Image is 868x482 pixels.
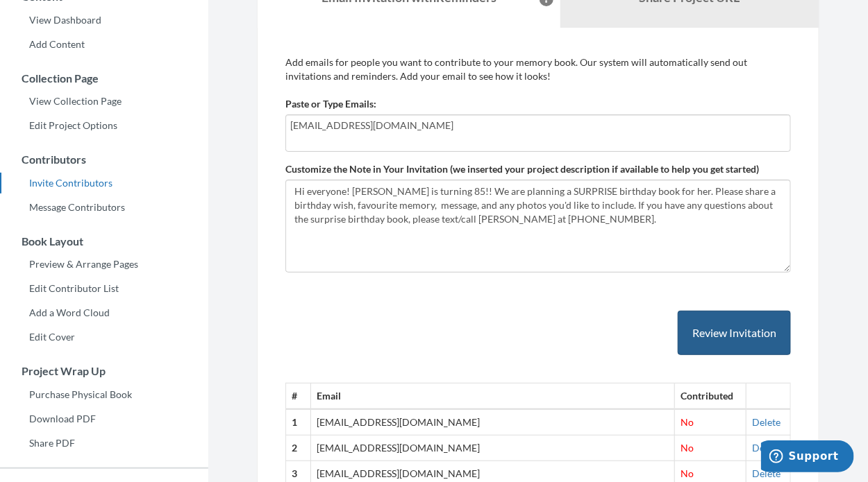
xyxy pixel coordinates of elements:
[1,153,208,166] h3: Contributors
[752,467,781,479] a: Delete
[1,72,208,85] h3: Collection Page
[286,384,311,409] th: #
[311,384,675,409] th: Email
[285,162,759,176] label: Customize the Note in Your Invitation (we inserted your project description if available to help ...
[311,409,675,435] td: [EMAIL_ADDRESS][DOMAIN_NAME]
[678,311,791,356] button: Review Invitation
[681,467,694,479] span: No
[761,440,854,475] iframe: Opens a widget where you can chat to one of our agents
[752,442,781,454] a: Delete
[752,416,781,428] a: Delete
[290,118,786,133] input: Add contributor email(s) here...
[1,235,208,248] h3: Book Layout
[681,442,694,454] span: No
[285,97,376,111] label: Paste or Type Emails:
[675,384,746,409] th: Contributed
[286,436,311,461] th: 2
[286,409,311,435] th: 1
[1,365,208,377] h3: Project Wrap Up
[285,55,791,83] p: Add emails for people you want to contribute to your memory book. Our system will automatically s...
[681,416,694,428] span: No
[311,436,675,461] td: [EMAIL_ADDRESS][DOMAIN_NAME]
[285,180,791,273] textarea: Hi everyone! [PERSON_NAME] is turning 85!! We are planning a SURPRISE birthday book for her. Plea...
